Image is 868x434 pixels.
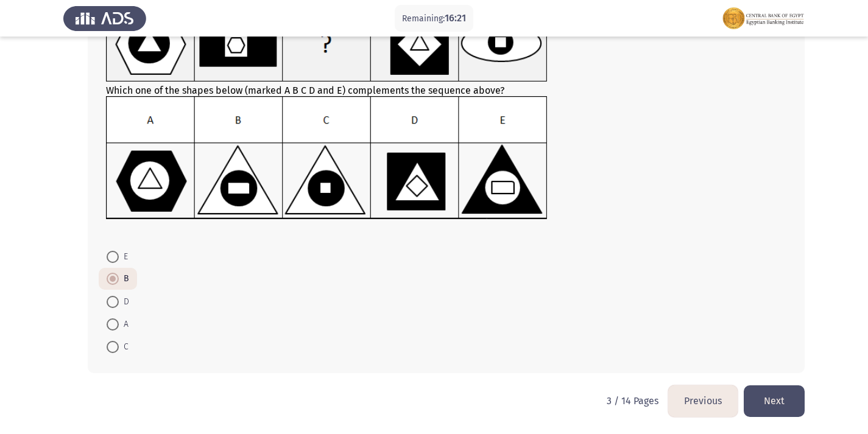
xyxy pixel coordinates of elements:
[119,295,129,309] span: D
[722,1,805,35] img: Assessment logo of FOCUS Assessment 3 Modules EN
[445,12,466,24] span: 16:21
[106,96,548,220] img: UkFYMDA5MUIucG5nMTYyMjAzMzI0NzA2Ng==.png
[402,11,466,26] p: Remaining:
[744,385,805,416] button: load next page
[119,271,129,286] span: B
[119,340,129,354] span: C
[106,5,786,234] div: Which one of the shapes below (marked A B C D and E) complements the sequence above?
[63,1,146,35] img: Assess Talent Management logo
[607,395,658,407] p: 3 / 14 Pages
[106,5,548,82] img: UkFYMDA5MUEucG5nMTYyMjAzMzE3MTk3Nw==.png
[668,385,738,416] button: load previous page
[119,317,129,332] span: A
[119,250,128,264] span: E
